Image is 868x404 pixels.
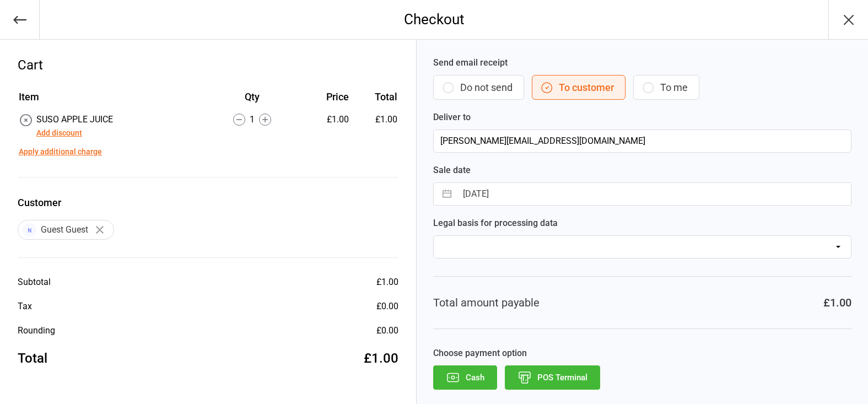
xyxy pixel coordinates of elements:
[36,114,113,125] span: SUSO APPLE JUICE
[36,127,82,139] button: Add discount
[353,89,397,112] th: Total
[376,300,398,313] div: £0.00
[433,217,851,230] label: Legal basis for processing data
[433,75,524,100] button: Do not send
[433,347,851,360] label: Choose payment option
[19,89,203,112] th: Item
[18,276,51,289] div: Subtotal
[532,75,626,100] button: To customer
[18,300,32,313] div: Tax
[19,146,102,158] button: Apply additional charge
[376,276,398,289] div: £1.00
[204,113,301,126] div: 1
[18,195,398,210] label: Customer
[18,348,47,368] div: Total
[18,55,398,75] div: Cart
[18,324,55,337] div: Rounding
[433,294,540,311] div: Total amount payable
[505,365,600,390] button: POS Terminal
[433,130,851,153] input: Customer Email
[823,294,851,311] div: £1.00
[204,89,301,112] th: Qty
[353,113,397,139] td: £1.00
[364,348,398,368] div: £1.00
[633,75,699,100] button: To me
[433,56,851,69] label: Send email receipt
[376,324,398,337] div: £0.00
[433,164,851,177] label: Sale date
[301,113,349,126] div: £1.00
[301,89,349,104] div: Price
[433,365,497,390] button: Cash
[18,220,114,240] div: Guest Guest
[433,111,851,124] label: Deliver to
